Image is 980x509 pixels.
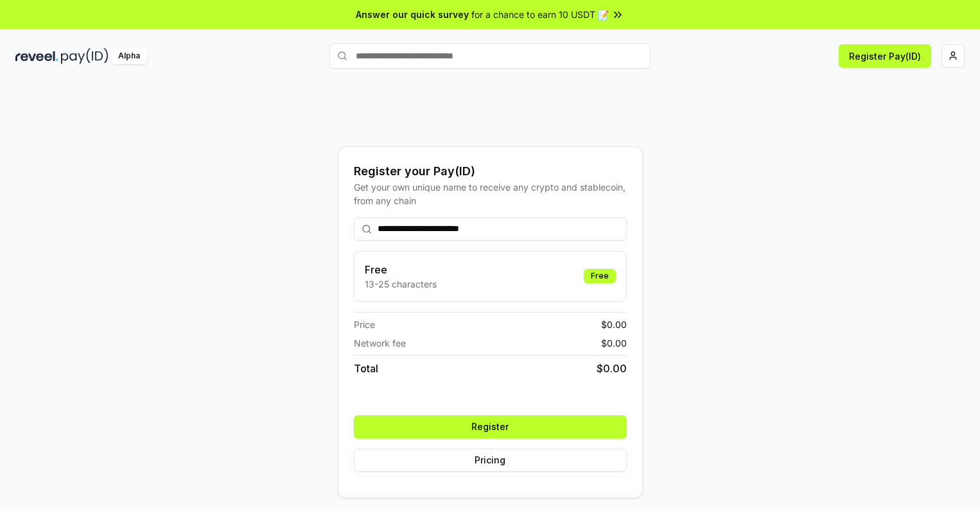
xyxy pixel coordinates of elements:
[61,48,109,64] img: pay_id
[356,8,469,21] span: Answer our quick survey
[365,277,437,291] p: 13-25 characters
[471,8,609,21] span: for a chance to earn 10 USDT 📝
[354,318,375,331] span: Price
[354,162,627,180] div: Register your Pay(ID)
[354,449,627,472] button: Pricing
[601,336,627,350] span: $ 0.00
[601,318,627,331] span: $ 0.00
[15,48,58,64] img: reveel_dark
[354,361,378,376] span: Total
[584,269,616,283] div: Free
[354,180,627,207] div: Get your own unique name to receive any crypto and stablecoin, from any chain
[111,48,147,64] div: Alpha
[597,361,627,376] span: $ 0.00
[354,336,406,350] span: Network fee
[354,415,627,438] button: Register
[365,262,437,277] h3: Free
[839,44,931,67] button: Register Pay(ID)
